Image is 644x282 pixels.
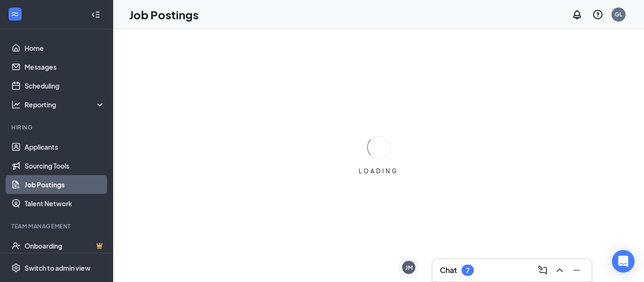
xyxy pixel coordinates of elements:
[355,167,402,175] div: LOADING
[11,263,21,273] svg: Settings
[11,123,103,131] div: Hiring
[25,100,106,109] div: Reporting
[615,10,622,18] div: GL
[25,57,105,76] a: Messages
[592,9,603,20] svg: QuestionInfo
[10,9,20,19] svg: WorkstreamLogo
[571,265,582,276] svg: Minimize
[405,264,413,272] div: JM
[25,175,105,194] a: Job Postings
[11,222,103,230] div: Team Management
[537,265,548,276] svg: ComposeMessage
[440,265,457,275] h3: Chat
[25,76,105,95] a: Scheduling
[535,263,550,278] button: ComposeMessage
[25,39,105,57] a: Home
[25,156,105,175] a: Sourcing Tools
[91,10,100,19] svg: Collapse
[11,100,21,109] svg: Analysis
[552,263,567,278] button: ChevronUp
[466,266,470,274] div: 7
[25,194,105,213] a: Talent Network
[129,7,198,23] h1: Job Postings
[25,236,105,255] a: OnboardingCrown
[25,263,91,273] div: Switch to admin view
[569,263,584,278] button: Minimize
[571,9,583,20] svg: Notifications
[612,250,635,273] div: Open Intercom Messenger
[554,265,565,276] svg: ChevronUp
[25,137,105,156] a: Applicants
